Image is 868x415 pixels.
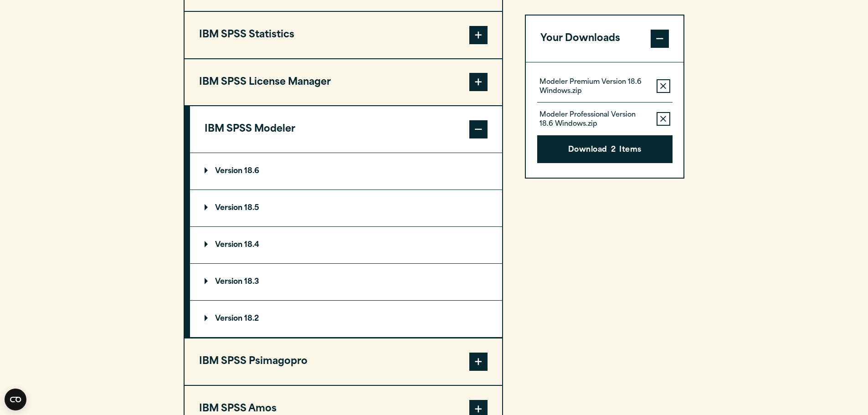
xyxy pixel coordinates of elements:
[205,315,259,323] p: Version 18.2
[539,111,649,129] p: Modeler Professional Version 18.6 Windows.zip
[190,301,502,337] summary: Version 18.2
[526,15,684,62] button: Your Downloads
[190,190,502,226] summary: Version 18.5
[205,278,259,286] p: Version 18.3
[205,205,259,212] p: Version 18.5
[185,12,502,58] button: IBM SPSS Statistics
[5,389,26,410] button: Open CMP widget
[190,153,502,338] div: IBM SPSS Modeler
[537,135,673,164] button: Download2Items
[185,338,502,385] button: IBM SPSS Psimagopro
[190,227,502,263] summary: Version 18.4
[205,241,259,249] p: Version 18.4
[205,168,259,175] p: Version 18.6
[611,144,616,156] span: 2
[526,62,684,178] div: Your Downloads
[185,59,502,106] button: IBM SPSS License Manager
[539,78,649,96] p: Modeler Premium Version 18.6 Windows.zip
[190,153,502,190] summary: Version 18.6
[190,106,502,153] button: IBM SPSS Modeler
[190,264,502,300] summary: Version 18.3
